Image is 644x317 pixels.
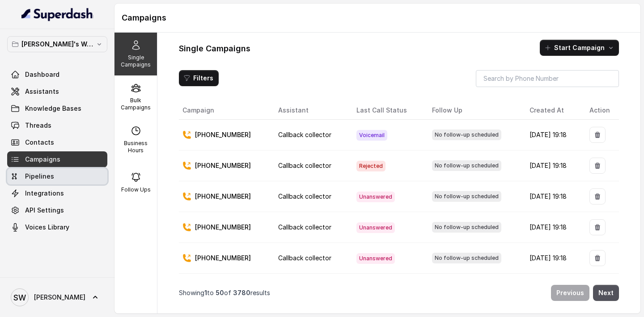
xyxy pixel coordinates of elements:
[25,138,54,147] span: Contacts
[356,130,387,141] span: Voicemail
[122,11,633,25] h1: Campaigns
[432,160,501,171] span: No follow-up scheduled
[195,161,251,170] p: [PHONE_NUMBER]
[356,192,395,202] span: Unanswered
[593,285,619,301] button: Next
[522,243,582,274] td: [DATE] 19:18
[551,285,589,301] button: Previous
[25,172,54,181] span: Pipelines
[13,293,26,302] text: SW
[522,150,582,181] td: [DATE] 19:18
[7,117,107,133] a: Threads
[432,191,501,202] span: No follow-up scheduled
[432,222,501,233] span: No follow-up scheduled
[216,289,224,296] span: 50
[7,219,107,235] a: Voices Library
[522,274,582,304] td: [DATE] 19:18
[118,140,153,154] p: Business Hours
[25,189,64,198] span: Integrations
[278,223,331,231] span: Callback collector
[118,54,153,68] p: Single Campaigns
[278,254,331,262] span: Callback collector
[271,101,349,120] th: Assistant
[7,36,107,52] button: [PERSON_NAME]'s Workspace
[25,87,59,96] span: Assistants
[25,121,51,130] span: Threads
[25,155,60,164] span: Campaigns
[356,222,395,233] span: Unanswered
[425,101,522,120] th: Follow Up
[432,253,501,263] span: No follow-up scheduled
[179,288,270,297] p: Showing to of results
[21,7,93,21] img: light.svg
[7,100,107,117] a: Knowledge Bases
[21,39,93,50] p: [PERSON_NAME]'s Workspace
[349,101,425,120] th: Last Call Status
[582,101,619,120] th: Action
[278,162,331,169] span: Callback collector
[233,289,250,296] span: 3780
[278,131,331,138] span: Callback collector
[7,185,107,201] a: Integrations
[25,104,81,113] span: Knowledge Bases
[522,181,582,212] td: [DATE] 19:18
[204,289,207,296] span: 1
[522,212,582,243] td: [DATE] 19:18
[522,101,582,120] th: Created At
[7,202,107,218] a: API Settings
[25,223,69,232] span: Voices Library
[476,70,619,87] input: Search by Phone Number
[356,161,386,171] span: Rejected
[195,130,251,139] p: [PHONE_NUMBER]
[195,192,251,201] p: [PHONE_NUMBER]
[7,67,107,83] a: Dashboard
[7,83,107,100] a: Assistants
[7,168,107,184] a: Pipelines
[179,279,619,306] nav: Pagination
[34,293,85,302] span: [PERSON_NAME]
[25,206,64,215] span: API Settings
[278,192,331,200] span: Callback collector
[195,223,251,232] p: [PHONE_NUMBER]
[7,285,107,310] a: [PERSON_NAME]
[179,101,271,120] th: Campaign
[540,40,619,56] button: Start Campaign
[179,42,250,56] h1: Single Campaigns
[356,253,395,264] span: Unanswered
[179,70,219,86] button: Filters
[121,186,151,193] p: Follow Ups
[432,129,501,140] span: No follow-up scheduled
[522,120,582,150] td: [DATE] 19:18
[25,70,59,79] span: Dashboard
[7,134,107,150] a: Contacts
[118,97,153,111] p: Bulk Campaigns
[7,151,107,167] a: Campaigns
[195,254,251,263] p: [PHONE_NUMBER]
